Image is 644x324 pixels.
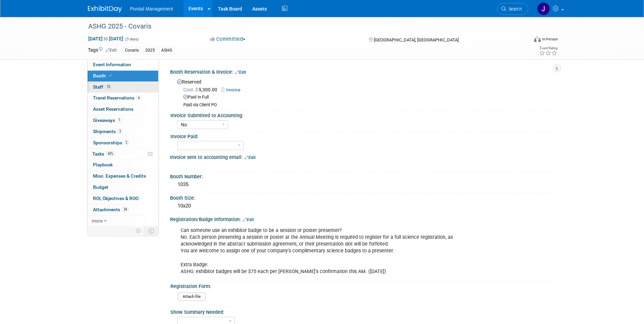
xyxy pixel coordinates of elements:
[93,129,123,134] span: Shipments
[93,207,129,212] span: Attachments
[542,37,558,42] div: In-Person
[221,87,244,92] a: Invoice
[88,138,158,148] a: Sponsorships2
[159,47,174,54] div: ASHG
[93,62,131,67] span: Event Information
[93,73,114,78] span: Booth
[183,87,220,92] span: 9,300.00
[92,218,103,223] span: more
[130,6,173,12] span: Pivotal Management
[106,48,117,53] a: Edit
[88,204,158,215] a: Attachments34
[92,151,115,157] span: Tasks
[88,160,158,170] a: Playbook
[170,307,553,316] div: Show Summary Needed:
[175,201,551,211] div: 10x20
[88,104,158,115] a: Asset Reservations
[539,47,557,50] div: Event Rating
[175,77,551,108] div: Reserved
[143,47,157,54] div: 2025
[170,281,553,290] div: Registration Form:
[176,224,482,278] div: Can someone use an exhibitor badge to be a session or poster presenter? No. Each person presentin...
[86,20,518,33] div: ASHG 2025 - Covaris
[88,216,158,227] a: more
[88,93,158,104] a: Travel Reservations4
[244,155,256,160] a: Edit
[93,173,146,179] span: Misc. Expenses & Credits
[243,217,254,222] a: Edit
[534,36,541,42] img: Format-Inperson.png
[109,74,112,77] i: Booth reservation complete
[88,126,158,137] a: Shipments3
[88,47,117,54] td: Tags
[93,95,141,101] span: Travel Reservations
[170,172,556,180] div: Booth Number:
[170,67,556,76] div: Booth Reservation & Invoice:
[103,36,109,41] span: to
[93,184,108,190] span: Budget
[170,214,556,223] div: Registration/Badge Information:
[506,6,522,12] span: Search
[93,162,113,167] span: Playbook
[133,227,145,235] td: Personalize Event Tab Strip
[93,118,122,123] span: Giveaways
[88,36,124,42] span: [DATE] [DATE]
[117,118,122,123] span: 1
[88,6,122,13] img: ExhibitDay
[123,47,141,54] div: Covaris
[88,149,158,160] a: Tasks43%
[105,84,112,89] span: 15
[88,71,158,82] a: Booth
[235,70,246,75] a: Edit
[170,110,553,119] div: Invoice Submitted to Accounting:
[93,106,133,112] span: Asset Reservations
[88,82,158,93] a: Staff15
[374,37,459,42] span: [GEOGRAPHIC_DATA], [GEOGRAPHIC_DATA]
[136,95,141,101] span: 4
[124,140,129,145] span: 2
[88,171,158,182] a: Misc. Expenses & Credits
[88,115,158,126] a: Giveaways1
[183,87,199,92] span: Cost: $
[122,207,129,212] span: 34
[497,3,528,15] a: Search
[170,131,553,140] div: Invoice Paid:
[88,59,158,70] a: Event Information
[144,227,158,235] td: Toggle Event Tabs
[88,182,158,193] a: Budget
[208,36,248,43] button: Committed
[93,196,139,201] span: ROI, Objectives & ROO
[170,152,556,161] div: Invoice sent to accounting email:
[88,193,158,204] a: ROI, Objectives & ROO
[175,179,551,190] div: 1035
[93,84,112,90] span: Staff
[125,37,139,41] span: (3 days)
[170,193,556,201] div: Booth Size:
[537,2,550,15] img: Jessica Gatton
[488,35,558,46] div: Event Format
[106,151,115,156] span: 43%
[183,102,551,108] div: Paid via Client PO
[93,140,129,145] span: Sponsorships
[117,129,123,134] span: 3
[183,94,551,101] div: Paid in Full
